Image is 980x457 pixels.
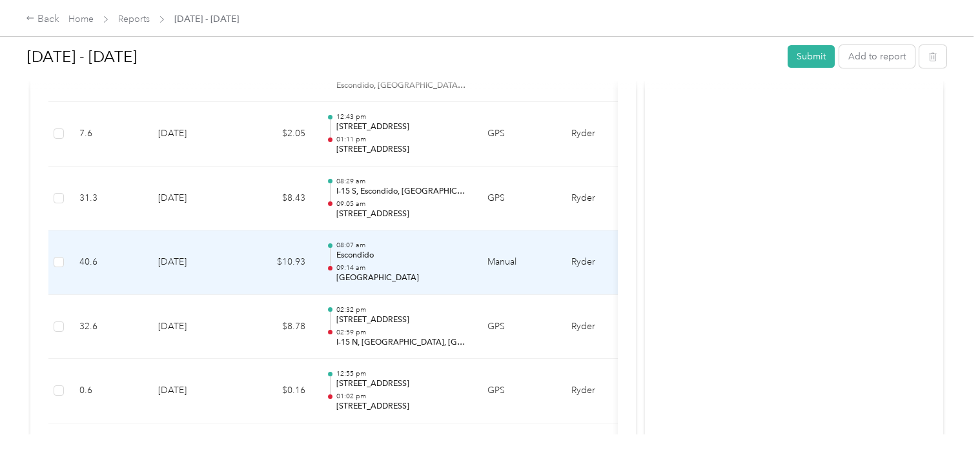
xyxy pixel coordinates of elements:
[69,230,148,295] td: 40.6
[336,328,467,337] p: 02:59 pm
[336,378,467,390] p: [STREET_ADDRESS]
[336,401,467,412] p: [STREET_ADDRESS]
[336,250,467,261] p: Escondido
[336,199,467,208] p: 09:05 am
[336,392,467,401] p: 01:02 pm
[148,167,238,231] td: [DATE]
[336,112,467,121] p: 12:43 pm
[336,434,467,443] p: 10:08 am
[788,45,835,68] button: Submit
[69,167,148,231] td: 31.3
[148,359,238,423] td: [DATE]
[118,14,150,25] a: Reports
[477,230,561,295] td: Manual
[336,314,467,326] p: [STREET_ADDRESS]
[148,295,238,360] td: [DATE]
[336,263,467,272] p: 09:14 am
[561,102,658,167] td: Ryder
[69,102,148,167] td: 7.6
[69,295,148,360] td: 32.6
[238,359,316,423] td: $0.16
[336,121,467,133] p: [STREET_ADDRESS]
[336,135,467,144] p: 01:11 pm
[561,167,658,231] td: Ryder
[477,102,561,167] td: GPS
[908,385,980,457] iframe: Everlance-gr Chat Button Frame
[561,359,658,423] td: Ryder
[839,45,915,68] button: Add to report
[238,295,316,360] td: $8.78
[26,12,59,27] div: Back
[336,337,467,349] p: I-15 N, [GEOGRAPHIC_DATA], [GEOGRAPHIC_DATA]
[238,230,316,295] td: $10.93
[238,167,316,231] td: $8.43
[336,369,467,378] p: 12:55 pm
[148,102,238,167] td: [DATE]
[336,208,467,220] p: [STREET_ADDRESS]
[477,359,561,423] td: GPS
[561,230,658,295] td: Ryder
[336,186,467,198] p: I-15 S, Escondido, [GEOGRAPHIC_DATA]
[561,295,658,360] td: Ryder
[148,230,238,295] td: [DATE]
[69,359,148,423] td: 0.6
[336,272,467,284] p: [GEOGRAPHIC_DATA]
[336,241,467,250] p: 08:07 am
[477,167,561,231] td: GPS
[477,295,561,360] td: GPS
[174,12,239,26] span: [DATE] - [DATE]
[68,14,94,25] a: Home
[336,177,467,186] p: 08:29 am
[336,144,467,156] p: [STREET_ADDRESS]
[238,102,316,167] td: $2.05
[336,305,467,314] p: 02:32 pm
[27,41,779,72] h1: Aug 1 - 31, 2025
